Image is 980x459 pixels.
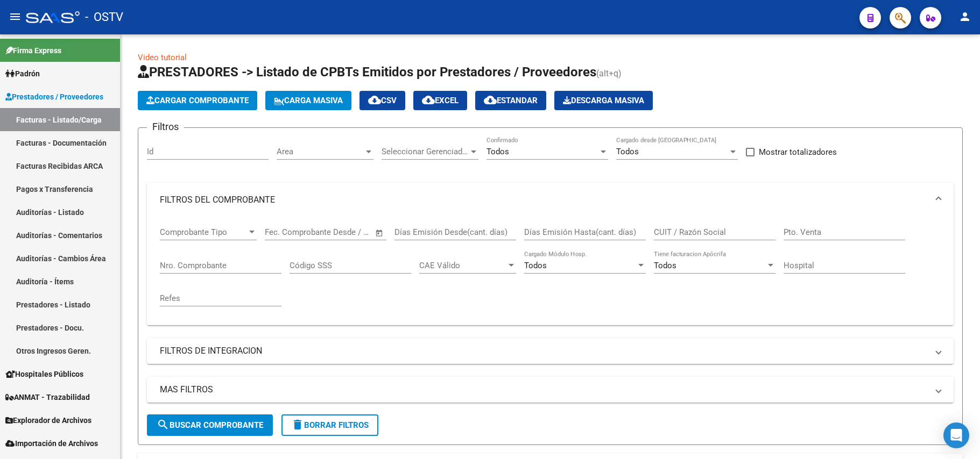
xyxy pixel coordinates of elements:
mat-icon: cloud_download [368,94,381,106]
input: End date [309,227,362,237]
app-download-masive: Descarga masiva de comprobantes (adjuntos) [554,91,653,110]
span: Seleccionar Gerenciador [382,147,469,156]
button: Cargar Comprobante [138,91,257,110]
div: FILTROS DEL COMPROBANTE [147,217,954,325]
a: Video tutorial [138,53,187,62]
span: Borrar Filtros [291,420,369,430]
span: Firma Express [5,45,61,56]
button: Carga Masiva [265,91,351,110]
mat-expansion-panel-header: FILTROS DEL COMPROBANTE [147,183,954,217]
span: Carga Masiva [274,96,343,105]
mat-icon: person [958,10,971,23]
span: CAE Válido [419,261,506,270]
span: ANMAT - Trazabilidad [5,391,90,403]
span: Todos [524,261,547,270]
span: Importación de Archivos [5,438,98,449]
span: Todos [654,261,676,270]
mat-icon: delete [291,418,304,431]
span: Mostrar totalizadores [759,146,837,159]
mat-panel-title: FILTROS DEL COMPROBANTE [160,194,928,206]
mat-icon: cloud_download [484,94,497,106]
div: Open Intercom Messenger [943,422,969,448]
span: Area [277,147,364,156]
span: Estandar [484,96,538,105]
span: - OSTV [85,5,123,29]
span: CSV [368,96,397,105]
button: Buscar Comprobante [147,414,273,436]
span: EXCEL [422,96,459,105]
mat-icon: menu [9,10,22,23]
span: Padrón [5,68,40,80]
span: PRESTADORES -> Listado de CPBTs Emitidos por Prestadores / Proveedores [138,64,596,80]
span: Todos [616,147,639,156]
span: (alt+q) [596,68,622,78]
mat-panel-title: MAS FILTROS [160,384,928,396]
span: Hospitales Públicos [5,368,83,380]
span: Prestadores / Proveedores [5,91,103,103]
span: Comprobante Tipo [160,227,247,237]
button: EXCEL [413,91,467,110]
mat-expansion-panel-header: MAS FILTROS [147,377,954,403]
span: Explorador de Archivos [5,414,91,426]
span: Todos [487,147,509,156]
mat-panel-title: FILTROS DE INTEGRACION [160,345,928,357]
button: CSV [359,91,405,110]
button: Estandar [475,91,546,110]
mat-icon: search [157,418,170,431]
mat-expansion-panel-header: FILTROS DE INTEGRACION [147,338,954,364]
mat-icon: cloud_download [422,94,435,106]
h3: Filtros [147,119,184,134]
span: Cargar Comprobante [146,96,249,105]
button: Descarga Masiva [554,91,653,110]
span: Descarga Masiva [563,96,644,105]
button: Open calendar [373,227,386,239]
button: Borrar Filtros [281,414,378,436]
input: Start date [265,227,300,237]
span: Buscar Comprobante [157,420,263,430]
